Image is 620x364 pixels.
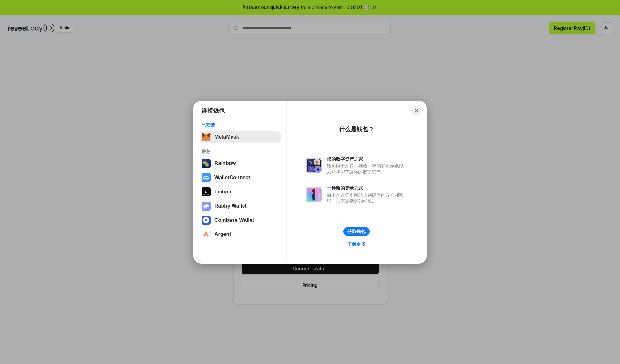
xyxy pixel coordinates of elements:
[201,133,211,142] img: svg+xml,%3Csvg%20fill%3D%22none%22%20height%3D%2233%22%20viewBox%3D%220%200%2035%2033%22%20width%...
[200,171,281,184] button: WalletConnect
[200,131,281,143] button: MetaMask
[200,157,281,170] button: Rainbow
[214,231,231,237] div: Argent
[327,163,407,175] div: 钱包用于发送、接收、存储和显示像以太坊和NFT这样的数字资产。
[201,149,279,154] div: 推荐
[200,185,281,198] button: Ledger
[327,156,407,162] div: 您的数字资产之家
[214,175,250,181] div: WalletConnect
[327,192,407,204] div: 而不是在每个网站上创建新的账户和密码，只需连接您的钱包。
[201,173,211,182] img: svg+xml,%3Csvg%20width%3D%2228%22%20height%3D%2228%22%20viewBox%3D%220%200%2028%2028%22%20fill%3D...
[306,158,322,173] img: svg+xml,%3Csvg%20xmlns%3D%22http%3A%2F%2Fwww.w3.org%2F2000%2Fsvg%22%20fill%3D%22none%22%20viewBox...
[201,159,211,168] img: svg+xml,%3Csvg%20width%3D%22120%22%20height%3D%22120%22%20viewBox%3D%220%200%20120%20120%22%20fil...
[347,229,366,234] div: 获取钱包
[201,230,211,239] img: svg+xml,%3Csvg%20width%3D%2228%22%20height%3D%2228%22%20viewBox%3D%220%200%2028%2028%22%20fill%3D...
[214,161,236,166] div: Rainbow
[306,187,322,202] img: svg+xml,%3Csvg%20xmlns%3D%22http%3A%2F%2Fwww.w3.org%2F2000%2Fsvg%22%20fill%3D%22none%22%20viewBox...
[201,122,279,128] div: 已安装
[412,106,421,115] button: Close
[214,203,247,209] div: Rabby Wallet
[339,125,374,133] div: 什么是钱包？
[214,134,239,140] div: MetaMask
[201,202,211,211] img: svg+xml,%3Csvg%20xmlns%3D%22http%3A%2F%2Fwww.w3.org%2F2000%2Fsvg%22%20fill%3D%22none%22%20viewBox...
[344,240,369,248] a: 了解更多
[201,216,211,225] img: svg+xml,%3Csvg%20width%3D%2228%22%20height%3D%2228%22%20viewBox%3D%220%200%2028%2028%22%20fill%3D...
[214,189,232,195] div: Ledger
[201,187,211,196] img: svg+xml,%3Csvg%20xmlns%3D%22http%3A%2F%2Fwww.w3.org%2F2000%2Fsvg%22%20width%3D%2228%22%20height%3...
[327,185,407,191] div: 一种新的登录方式
[343,227,370,236] button: 获取钱包
[201,107,225,114] h1: 连接钱包
[200,228,281,241] button: Argent
[347,241,366,247] div: 了解更多
[200,200,281,212] button: Rabby Wallet
[214,217,254,223] div: Coinbase Wallet
[200,214,281,227] button: Coinbase Wallet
